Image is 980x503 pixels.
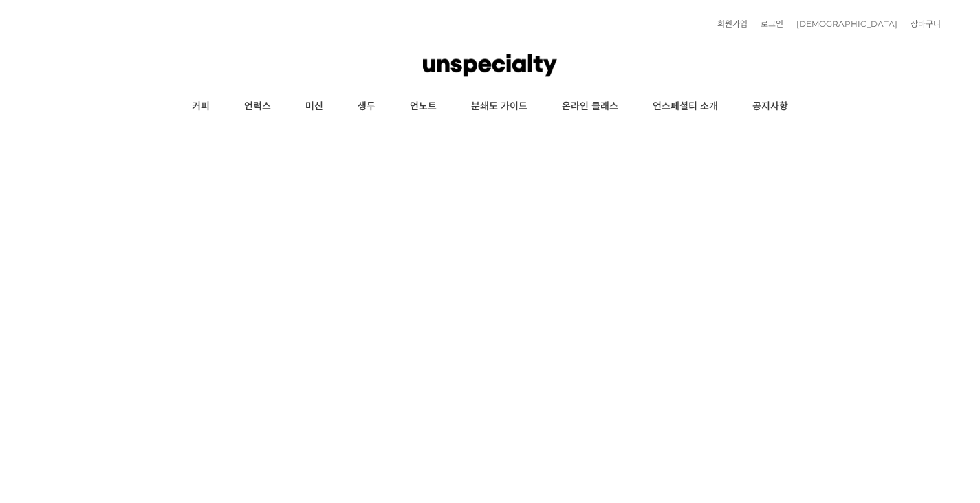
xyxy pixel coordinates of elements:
a: 온라인 클래스 [545,89,635,124]
a: 회원가입 [710,20,748,28]
a: 언스페셜티 소개 [635,89,735,124]
a: 장바구니 [904,20,941,28]
a: [DEMOGRAPHIC_DATA] [790,20,897,28]
a: 언럭스 [227,89,288,124]
a: 머신 [288,89,340,124]
a: 분쇄도 가이드 [454,89,545,124]
a: 커피 [175,89,227,124]
a: 생두 [340,89,393,124]
img: 언스페셜티 몰 [423,45,556,86]
a: 공지사항 [735,89,805,124]
a: 로그인 [754,20,783,28]
a: 언노트 [393,89,454,124]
